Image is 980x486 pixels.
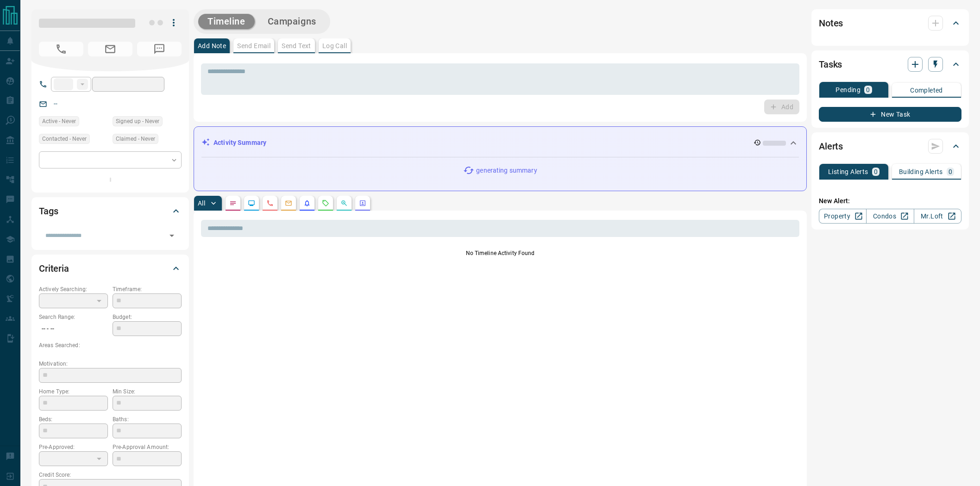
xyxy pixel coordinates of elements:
[198,200,205,206] p: All
[819,196,961,206] p: New Alert:
[116,134,155,143] span: Claimed - Never
[39,360,182,368] p: Motivation:
[39,285,108,293] p: Actively Searching:
[819,12,961,34] div: Notes
[819,53,961,75] div: Tasks
[113,285,182,293] p: Timeframe:
[113,443,182,451] p: Pre-Approval Amount:
[285,199,292,207] svg: Emails
[828,168,868,175] p: Listing Alerts
[914,209,961,224] a: Mr.Loft
[137,42,182,56] span: No Number
[39,313,108,321] p: Search Range:
[39,200,182,222] div: Tags
[39,341,182,349] p: Areas Searched:
[266,199,274,207] svg: Calls
[910,87,943,93] p: Completed
[819,16,843,31] h2: Notes
[198,14,255,29] button: Timeline
[476,166,537,175] p: generating summary
[39,204,58,218] h2: Tags
[39,321,108,336] p: -- - --
[866,209,914,224] a: Condos
[39,471,182,479] p: Credit Score:
[258,14,326,29] button: Campaigns
[88,42,132,56] span: No Email
[42,117,76,126] span: Active - Never
[874,168,878,175] p: 0
[819,135,961,157] div: Alerts
[359,199,366,207] svg: Agent Actions
[303,199,311,207] svg: Listing Alerts
[39,387,108,396] p: Home Type:
[54,100,57,107] a: --
[899,168,943,175] p: Building Alerts
[39,257,182,280] div: Criteria
[165,229,178,242] button: Open
[819,107,961,122] button: New Task
[229,199,237,207] svg: Notes
[113,415,182,424] p: Baths:
[214,138,266,148] p: Activity Summary
[819,139,843,154] h2: Alerts
[39,42,83,56] span: No Number
[39,443,108,451] p: Pre-Approved:
[113,313,182,321] p: Budget:
[819,209,867,224] a: Property
[322,199,329,207] svg: Requests
[340,199,348,207] svg: Opportunities
[39,415,108,424] p: Beds:
[836,87,861,93] p: Pending
[866,87,870,93] p: 0
[116,117,159,126] span: Signed up - Never
[949,168,952,175] p: 0
[201,134,799,151] div: Activity Summary
[201,249,799,257] p: No Timeline Activity Found
[42,134,87,143] span: Contacted - Never
[39,261,69,276] h2: Criteria
[819,57,842,72] h2: Tasks
[198,43,226,49] p: Add Note
[248,199,255,207] svg: Lead Browsing Activity
[113,387,182,396] p: Min Size:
